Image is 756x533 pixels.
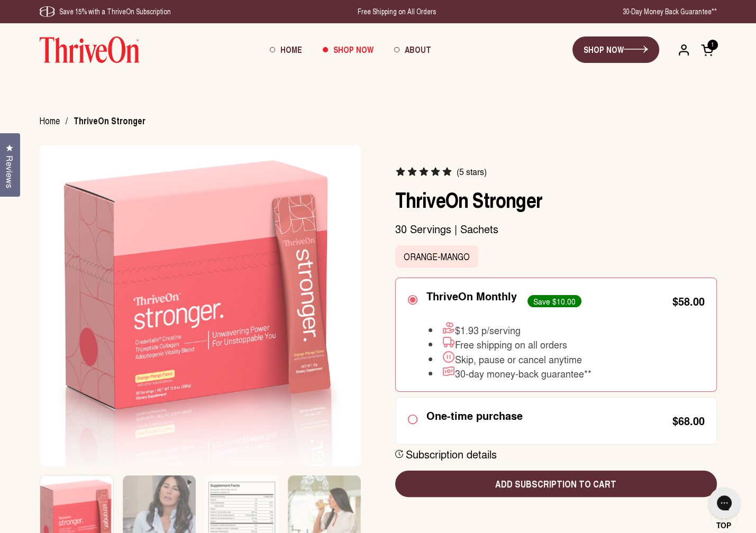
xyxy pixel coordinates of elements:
[3,155,16,188] span: Reviews
[280,43,302,56] span: Home
[384,35,441,64] a: About
[358,6,436,17] div: Free Shipping on All Orders
[703,483,745,522] iframe: Gorgias live chat messenger
[457,167,487,177] span: (5 stars)
[572,36,659,63] a: SHOP NOW
[259,35,312,64] a: Home
[623,6,717,17] div: 30-Day Money Back Guarantee**
[66,116,68,126] span: /
[312,35,384,64] a: Shop Now
[395,245,478,268] label: Orange-Mango
[406,447,497,461] div: Subscription details
[426,290,517,302] div: ThriveOn Monthly
[429,321,591,336] li: $1.93 p/serving
[672,416,705,426] div: $68.00
[429,336,591,351] li: Free shipping on all orders
[395,222,717,236] p: 30 Servings | Sachets
[716,521,731,530] span: Top
[40,114,60,128] span: Home
[672,296,705,307] div: $58.00
[40,114,60,127] a: Home
[426,409,523,422] div: One-time purchase
[404,43,431,56] span: About
[333,43,373,56] span: Shop Now
[429,365,591,380] li: 30-day money-back guarantee**
[395,187,717,212] h1: ThriveOn Stronger
[395,471,717,497] button: Add subscription to cart
[40,116,159,126] nav: breadcrumbs
[40,145,361,466] img: Box of ThriveOn Stronger supplement with a pink design on a white background
[40,6,171,17] div: Save 15% with a ThriveOn Subscription
[527,295,581,307] div: Save $10.00
[429,351,591,365] li: Skip, pause or cancel anytime
[404,477,708,491] span: Add subscription to cart
[74,116,145,126] span: ThriveOn Stronger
